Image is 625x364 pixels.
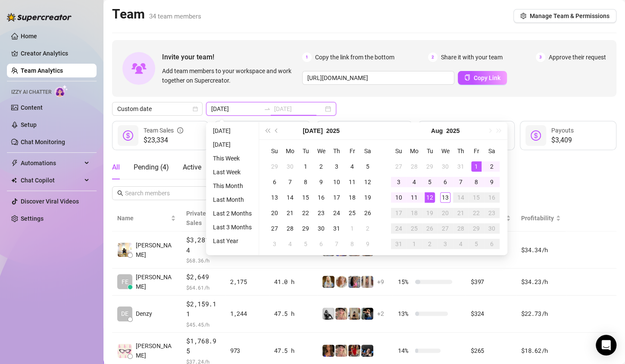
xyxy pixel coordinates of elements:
th: We [437,143,453,159]
img: Amy Pond [335,276,347,288]
button: Choose a year [326,122,340,139]
td: 2025-07-03 [329,159,344,174]
div: 5 [425,177,435,187]
button: Choose a year [446,122,459,139]
img: Chat Copilot [11,177,17,183]
a: Home [21,33,37,40]
div: 1 [471,161,481,172]
div: 11 [347,177,357,187]
span: Private Sales [186,210,206,226]
div: $265 [471,346,511,355]
img: Kaliana [361,308,373,320]
span: [PERSON_NAME] [136,341,176,360]
td: 2025-08-01 [344,221,360,236]
img: Tyra [335,308,347,320]
td: 2025-08-03 [391,174,406,190]
li: Last Year [209,236,255,246]
th: Fr [344,143,360,159]
td: 2025-07-13 [267,190,282,205]
div: 9 [362,239,373,249]
span: DE [121,309,128,318]
li: Last Month [209,194,255,205]
td: 2025-08-27 [437,221,453,236]
td: 2025-07-29 [422,159,437,174]
span: Share it with your team [441,52,503,62]
td: 2025-07-28 [282,221,298,236]
div: 29 [269,161,280,172]
div: 14 [456,192,466,203]
th: Su [391,143,406,159]
div: 20 [440,208,450,218]
img: Caroline [348,345,360,357]
span: Automations [21,156,82,170]
div: $324 [471,309,511,318]
div: 2 [316,161,326,172]
a: Creator Analytics [21,46,90,60]
button: Copy Link [458,71,507,85]
span: Invite your team! [162,52,302,62]
button: Manage Team & Permissions [513,9,616,23]
td: 2025-07-26 [360,205,375,221]
span: 14 % [398,346,412,355]
span: setting [520,13,526,19]
div: 3 [269,239,280,249]
span: [PERSON_NAME] [136,272,176,291]
th: Sa [484,143,500,159]
div: 26 [362,208,373,218]
button: Last year (Control + left) [262,122,272,139]
td: 2025-08-30 [484,221,500,236]
td: 2025-07-30 [313,221,329,236]
div: 2 [425,239,435,249]
div: 5 [471,239,481,249]
span: Copy Link [474,74,500,81]
td: 2025-07-31 [453,159,469,174]
td: 2025-08-19 [422,205,437,221]
div: 6 [487,239,497,249]
span: Add team members to your workspace and work together on Supercreator. [162,66,299,85]
div: Pending ( 4 ) [134,162,169,173]
td: 2025-08-25 [406,221,422,236]
td: 2025-09-02 [422,236,437,252]
div: 7 [285,177,295,187]
td: 2025-08-08 [469,174,484,190]
div: 18 [347,192,357,203]
td: 2025-08-02 [360,221,375,236]
span: $ 68.36 /h [186,256,220,265]
div: 3 [331,161,342,172]
div: 31 [394,239,404,249]
div: 29 [471,223,481,234]
div: 16 [316,192,326,203]
span: Manage Team & Permissions [530,12,609,19]
td: 2025-08-07 [453,174,469,190]
td: 2025-08-11 [406,190,422,205]
div: 6 [269,177,280,187]
span: $2,159.11 [186,299,220,319]
span: $3,409 [551,135,574,145]
li: This Week [209,153,255,163]
td: 2025-07-07 [282,174,298,190]
td: 2025-07-04 [344,159,360,174]
img: Alexandra Lator… [118,344,132,358]
div: 9 [487,177,497,187]
span: dollar-circle [531,130,541,141]
div: 19 [362,192,373,203]
div: $34.34 /h [521,245,561,255]
td: 2025-09-04 [453,236,469,252]
img: Lakelyn [361,345,373,357]
span: $ 64.61 /h [186,283,220,292]
th: Fr [469,143,484,159]
td: 2025-07-08 [298,174,313,190]
td: 2025-07-24 [329,205,344,221]
span: 3 [536,52,545,62]
span: 15 % [398,277,412,287]
div: 22 [471,208,481,218]
img: AI Chatter [55,85,68,97]
span: Custom date [117,102,197,115]
div: 23 [487,208,497,218]
div: 13 [440,192,450,203]
div: 5 [300,239,311,249]
th: Sa [360,143,375,159]
div: 6 [316,239,326,249]
div: 24 [331,208,342,218]
td: 2025-08-09 [484,174,500,190]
